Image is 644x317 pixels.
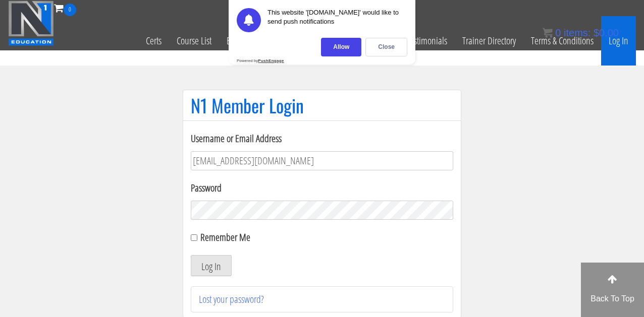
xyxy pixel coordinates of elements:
a: Certs [138,16,169,66]
a: 0 [54,1,76,15]
button: Log In [191,255,232,276]
bdi: 0.00 [594,27,619,38]
a: 0 items: $0.00 [543,27,619,38]
span: 0 [555,27,561,38]
span: items: [564,27,591,38]
a: Events [219,16,255,66]
a: Lost your password? [199,292,264,306]
label: Remember Me [200,230,250,244]
span: $ [594,27,599,38]
h1: N1 Member Login [191,95,453,115]
img: icon11.png [543,28,553,38]
a: Trainer Directory [455,16,523,66]
p: Back To Top [581,293,644,305]
a: Course List [169,16,219,66]
div: Powered by [237,58,284,63]
div: Close [365,38,407,56]
a: Terms & Conditions [523,16,601,66]
img: n1-education [8,1,54,46]
div: This website '[DOMAIN_NAME]' would like to send push notifications [267,8,407,32]
a: Log In [601,16,636,66]
label: Password [191,180,453,196]
div: Allow [321,38,361,56]
strong: PushEngage [258,58,284,63]
a: Testimonials [399,16,455,66]
span: 0 [64,4,76,16]
label: Username or Email Address [191,131,453,146]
